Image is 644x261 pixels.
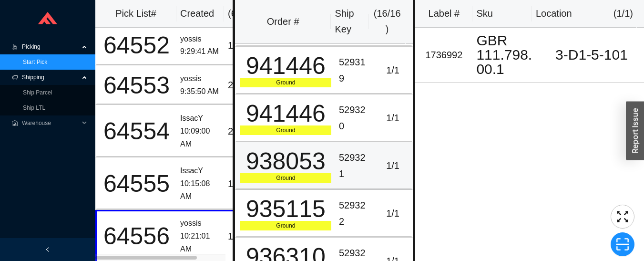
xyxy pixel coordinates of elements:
[23,104,45,111] a: Ship LTL
[240,173,331,183] div: Ground
[228,229,257,244] div: 16 / 16
[180,177,220,203] div: 10:15:08 AM
[45,247,51,252] span: left
[378,158,408,174] div: 1 / 1
[339,150,370,182] div: 529321
[240,197,331,221] div: 935115
[101,224,173,248] div: 64556
[101,73,173,97] div: 64553
[240,149,331,173] div: 938053
[611,237,634,251] span: scan
[180,73,220,85] div: yossis
[180,112,220,125] div: IssacY
[543,48,640,62] div: 3-D1-5-101
[180,165,220,177] div: IssacY
[180,230,220,255] div: 10:21:01 AM
[378,110,408,126] div: 1 / 1
[378,63,408,78] div: 1 / 1
[419,47,469,63] div: 1736992
[22,70,79,85] span: Shipping
[23,59,47,65] a: Start Pick
[101,172,173,196] div: 64555
[22,39,79,54] span: Picking
[240,54,331,78] div: 941446
[228,124,257,139] div: 24 / 24
[240,102,331,125] div: 941446
[536,6,572,21] div: Location
[228,176,257,192] div: 1 / 1
[240,78,331,87] div: Ground
[240,125,331,135] div: Ground
[372,6,402,38] div: ( 16 / 16 )
[228,6,258,21] div: ( 6 )
[180,33,220,46] div: yossis
[228,77,257,93] div: 2 / 2
[180,217,220,230] div: yossis
[476,33,535,76] div: GBR 111.798.00.1
[22,115,79,131] span: Warehouse
[180,125,220,150] div: 10:09:00 AM
[339,102,370,134] div: 529320
[101,119,173,143] div: 64554
[339,54,370,86] div: 529319
[613,6,633,21] div: ( 1 / 1 )
[101,33,173,57] div: 64552
[611,205,634,229] button: fullscreen
[228,38,257,53] div: 1 / 4
[378,206,408,221] div: 1 / 1
[180,85,220,98] div: 9:35:50 AM
[339,198,370,230] div: 529322
[611,232,634,256] button: scan
[240,221,331,230] div: Ground
[23,89,52,96] a: Ship Parcel
[180,45,220,58] div: 9:29:41 AM
[611,209,634,224] span: fullscreen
